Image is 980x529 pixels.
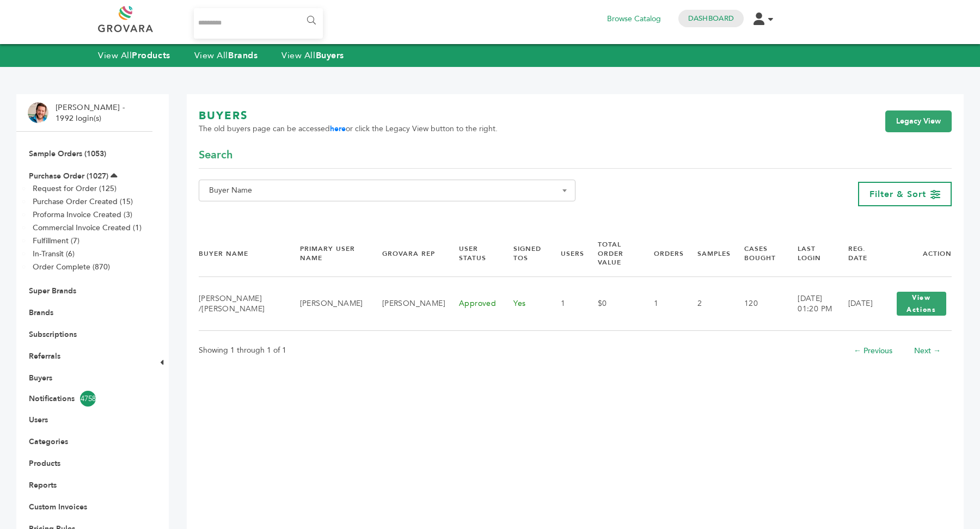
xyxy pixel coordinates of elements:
[835,231,878,277] th: Reg. Date
[33,196,133,207] a: Purchase Order Created (15)
[640,277,684,331] td: 1
[98,50,170,61] a: View AllProducts
[878,231,952,277] th: Action
[29,415,48,425] a: Users
[731,231,785,277] th: Cases Bought
[228,50,258,61] strong: Brands
[584,277,640,331] td: $0
[33,223,142,233] a: Commercial Invoice Created (1)
[29,502,87,512] a: Custom Invoices
[29,286,76,296] a: Super Brands
[29,436,68,447] a: Categories
[854,346,892,356] a: ← Previous
[29,480,57,490] a: Reports
[640,231,684,277] th: Orders
[885,110,952,132] a: Legacy View
[784,277,834,331] td: [DATE] 01:20 PM
[29,329,77,340] a: Subscriptions
[330,124,346,134] a: here
[281,50,344,61] a: View AllBuyers
[33,262,110,272] a: Order Complete (870)
[205,183,569,198] span: Buyer Name
[869,188,926,200] span: Filter & Sort
[199,108,498,124] h1: BUYERS
[33,210,132,220] a: Proforma Invoice Created (3)
[29,391,140,407] a: Notifications4758
[33,183,117,194] a: Request for Order (125)
[547,231,584,277] th: Users
[80,391,96,407] span: 4758
[684,231,731,277] th: Samples
[29,458,60,469] a: Products
[584,231,640,277] th: Total Order Value
[199,147,232,163] span: Search
[500,277,547,331] td: Yes
[29,149,106,159] a: Sample Orders (1053)
[784,231,834,277] th: Last Login
[199,124,498,134] span: The old buyers page can be accessed or click the Legacy View button to the right.
[286,277,369,331] td: [PERSON_NAME]
[199,277,286,331] td: [PERSON_NAME] /[PERSON_NAME]
[897,292,946,316] button: View Actions
[132,50,170,61] strong: Products
[445,231,500,277] th: User Status
[731,277,785,331] td: 120
[199,344,286,357] p: Showing 1 through 1 of 1
[29,307,53,318] a: Brands
[500,231,547,277] th: Signed TOS
[684,277,731,331] td: 2
[607,13,661,25] a: Browse Catalog
[369,231,445,277] th: Grovara Rep
[914,346,941,356] a: Next →
[199,231,286,277] th: Buyer Name
[29,171,108,181] a: Purchase Order (1027)
[33,236,79,246] a: Fulfillment (7)
[29,351,60,361] a: Referrals
[33,249,75,259] a: In-Transit (6)
[194,50,258,61] a: View AllBrands
[56,102,127,124] li: [PERSON_NAME] - 1992 login(s)
[286,231,369,277] th: Primary User Name
[445,277,500,331] td: Approved
[369,277,445,331] td: [PERSON_NAME]
[835,277,878,331] td: [DATE]
[688,14,734,23] a: Dashboard
[29,373,52,383] a: Buyers
[199,180,575,201] span: Buyer Name
[194,8,323,39] input: Search...
[547,277,584,331] td: 1
[316,50,344,61] strong: Buyers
